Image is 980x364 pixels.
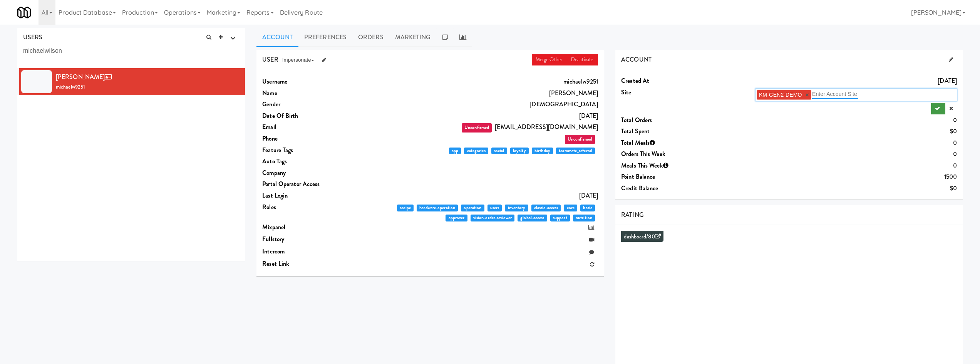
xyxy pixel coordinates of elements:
[352,28,389,47] a: Orders
[17,6,31,19] img: Micromart
[580,205,595,211] span: basic
[262,156,397,167] dt: Auto Tags
[397,87,598,99] dd: [PERSON_NAME]
[573,215,595,221] span: nutrition
[397,121,598,133] dd: [EMAIL_ADDRESS][DOMAIN_NAME]
[397,110,598,122] dd: [DATE]
[397,205,414,211] span: recipe
[565,135,595,144] span: Unconfirmed
[756,171,957,183] dd: 1500
[621,87,756,98] dt: Site
[621,148,756,160] dt: Orders This Week
[806,92,809,98] a: ×
[621,114,756,126] dt: Total Orders
[449,148,461,154] span: app
[756,114,957,126] dd: 0
[532,54,567,65] a: Merge Other
[262,133,397,144] dt: Phone
[56,72,115,81] span: [PERSON_NAME]
[756,75,957,87] dd: [DATE]
[262,221,397,233] dt: Mixpanel
[262,110,397,122] dt: Date Of Birth
[23,44,239,58] input: Search user
[262,190,397,201] dt: Last login
[256,28,298,47] a: Account
[389,28,437,47] a: Marketing
[262,233,397,245] dt: Fullstory
[756,183,957,194] dd: $0
[262,76,397,87] dt: Username
[262,201,397,213] dt: Roles
[298,28,352,47] a: Preferences
[17,68,245,95] li: [PERSON_NAME]michaelw9251
[505,205,528,211] span: inventory
[417,205,458,211] span: hardware-operation
[756,137,957,149] dd: 0
[397,190,598,201] dd: [DATE]
[487,205,502,211] span: users
[532,148,553,154] span: birthday
[567,54,598,65] a: Deactivate
[556,148,595,154] span: teammate_referral
[262,87,397,99] dt: Name
[759,92,802,98] span: KM-GEN2-DEMO
[756,148,957,160] dd: 0
[510,148,529,154] span: loyalty
[756,126,957,137] dd: $0
[621,160,756,171] dt: Meals This Week
[262,258,397,270] dt: Reset link
[462,123,492,133] span: Unconfirmed
[278,54,318,66] button: Impersonate
[756,89,957,101] div: KM-GEN2-DEMO ×
[621,126,756,137] dt: Total Spent
[624,233,660,241] a: dashboard/80
[621,183,756,194] dt: Credit Balance
[621,171,756,183] dt: Point Balance
[756,160,957,171] dd: 0
[621,55,652,64] span: ACCOUNT
[757,90,811,100] li: KM-GEN2-DEMO ×
[262,144,397,156] dt: Feature Tags
[262,167,397,179] dt: Company
[262,55,278,64] span: USER
[262,121,397,133] dt: Email
[461,205,484,211] span: operation
[550,215,570,221] span: support
[621,137,756,149] dt: Total Meals
[262,178,397,190] dt: Portal Operator Access
[262,99,397,110] dt: Gender
[397,76,598,87] dd: michaelw9251
[397,99,598,110] dd: [DEMOGRAPHIC_DATA]
[531,205,561,211] span: classic-access
[23,33,43,42] span: USERS
[471,215,514,221] span: vision-order-reviewer
[621,210,644,219] span: RATING
[491,148,507,154] span: social
[56,83,85,91] span: michaelw9251
[564,205,577,211] span: core
[812,89,858,99] input: Enter Account Site
[464,148,488,154] span: categories
[446,215,467,221] span: approver
[621,75,756,87] dt: Created at
[518,215,547,221] span: global-access
[262,246,397,257] dt: Intercom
